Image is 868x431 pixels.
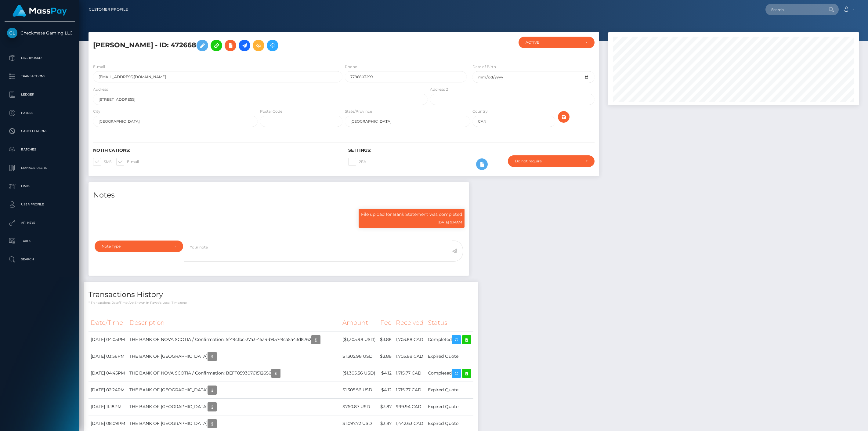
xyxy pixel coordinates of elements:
th: Received [394,314,426,331]
label: E-mail [93,64,105,70]
p: Taxes [7,237,72,246]
td: [DATE] 03:56PM [89,348,127,365]
td: $3.88 [378,348,394,365]
td: 1,703.88 CAD [394,348,426,365]
p: API Keys [7,218,72,227]
a: User Profile [5,197,75,212]
p: Cancellations [7,127,72,136]
td: THE BANK OF [GEOGRAPHIC_DATA] [127,348,340,365]
img: MassPay Logo [13,5,67,17]
td: Expired Quote [426,398,473,415]
p: Search [7,255,72,264]
a: API Keys [5,215,75,230]
td: $4.12 [378,365,394,382]
a: Customer Profile [89,3,128,16]
label: SMS [93,158,111,166]
th: Status [426,314,473,331]
th: Fee [378,314,394,331]
a: Taxes [5,234,75,249]
td: 1,703.88 CAD [394,331,426,348]
th: Amount [340,314,378,331]
label: Postal Code [260,109,282,114]
td: $1,305.98 USD [340,348,378,365]
label: Address 2 [430,87,448,92]
small: [DATE] 9:14AM [438,220,462,224]
button: ACTIVE [519,37,595,48]
p: Links [7,182,72,191]
label: State/Province [345,109,372,114]
label: Date of Birth [472,64,496,70]
h6: Notifications: [93,148,339,153]
td: $3.88 [378,331,394,348]
td: Expired Quote [426,382,473,398]
h5: [PERSON_NAME] - ID: 472668 [93,37,424,54]
label: Phone [345,64,357,70]
td: THE BANK OF [GEOGRAPHIC_DATA] [127,382,340,398]
td: Completed [426,331,473,348]
td: 1,715.77 CAD [394,382,426,398]
td: [DATE] 02:24PM [89,382,127,398]
a: Dashboard [5,50,75,66]
p: User Profile [7,200,72,209]
td: $1,305.56 USD [340,382,378,398]
p: Transactions [7,72,72,81]
p: Payees [7,108,72,118]
a: Links [5,179,75,194]
td: ($1,305.56 USD) [340,365,378,382]
input: Search... [765,4,823,15]
p: Batches [7,145,72,154]
p: Dashboard [7,53,72,63]
td: THE BANK OF NOVA SCOTIA / Confirmation: 5f49cfbc-37a3-45a4-b957-9ca5a43d8762 [127,331,340,348]
div: Note Type [102,244,169,249]
td: THE BANK OF [GEOGRAPHIC_DATA] [127,398,340,415]
a: Payees [5,105,75,121]
p: Ledger [7,90,72,99]
th: Description [127,314,340,331]
td: $760.87 USD [340,398,378,415]
td: 1,715.77 CAD [394,365,426,382]
a: Cancellations [5,124,75,139]
td: [DATE] 04:05PM [89,331,127,348]
td: [DATE] 04:45PM [89,365,127,382]
td: $3.87 [378,398,394,415]
h4: Notes [93,190,465,201]
label: Country [472,109,488,114]
button: Note Type [95,241,183,252]
td: Completed [426,365,473,382]
label: 2FA [348,158,366,166]
a: Search [5,252,75,267]
img: Checkmate Gaming LLC [7,28,17,38]
label: Address [93,87,108,92]
p: * Transactions date/time are shown in payee's local timezone [89,300,473,305]
label: City [93,109,100,114]
a: Ledger [5,87,75,102]
span: Checkmate Gaming LLC [5,30,75,36]
a: Batches [5,142,75,157]
h6: Settings: [348,148,594,153]
th: Date/Time [89,314,127,331]
td: THE BANK OF NOVA SCOTIA / Confirmation: BEFT85930761512656 [127,365,340,382]
a: Manage Users [5,160,75,176]
div: ACTIVE [526,40,580,45]
td: 999.94 CAD [394,398,426,415]
a: Transactions [5,69,75,84]
td: [DATE] 11:18PM [89,398,127,415]
p: File upload for Bank Statement was completed [361,211,462,218]
a: Initiate Payout [239,40,250,51]
h4: Transactions History [89,289,473,300]
p: Manage Users [7,163,72,172]
td: $4.12 [378,382,394,398]
td: ($1,305.98 USD) [340,331,378,348]
td: Expired Quote [426,348,473,365]
label: E-mail [116,158,139,166]
div: Do not require [515,159,580,164]
button: Do not require [508,155,595,167]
